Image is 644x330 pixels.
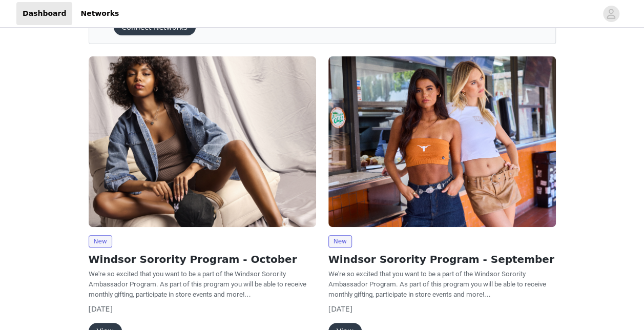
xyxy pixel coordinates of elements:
span: We're so excited that you want to be a part of the Windsor Sorority Ambassador Program. As part o... [328,270,546,298]
span: New [328,235,352,247]
img: Windsor [328,56,556,227]
div: avatar [606,6,616,22]
span: [DATE] [328,305,352,313]
a: Dashboard [16,2,72,25]
h2: Windsor Sorority Program - September [328,252,556,267]
a: Networks [74,2,125,25]
span: New [89,235,112,247]
span: We're so excited that you want to be a part of the Windsor Sorority Ambassador Program. As part o... [89,270,306,298]
h2: Windsor Sorority Program - October [89,252,316,267]
span: [DATE] [89,305,113,313]
img: Windsor [89,56,316,227]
